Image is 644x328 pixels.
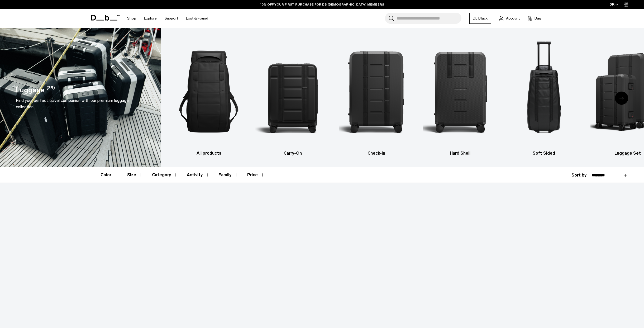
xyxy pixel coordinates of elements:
span: Bag [535,16,541,21]
li: 3 / 6 [339,36,414,156]
h1: Luggage [16,85,45,96]
a: Db Hard Shell [423,36,498,156]
button: Toggle Filter [218,167,239,183]
a: 10% OFF YOUR FIRST PURCHASE FOR DB [DEMOGRAPHIC_DATA] MEMBERS [260,2,384,7]
span: Find your perfect travel companion with our premium luggage collection. [16,98,129,109]
h3: Carry-On [255,150,330,156]
li: 4 / 6 [423,36,498,156]
li: 1 / 6 [171,36,246,156]
img: Db [255,36,330,148]
a: Db Soft Sided [507,36,581,156]
a: Db Carry-On [255,36,330,156]
img: Db [339,36,414,148]
span: Account [506,16,520,21]
li: 2 / 6 [255,36,330,156]
h3: Hard Shell [423,150,498,156]
h3: Check-In [339,150,414,156]
a: Explore [144,9,157,28]
button: Toggle Filter [101,167,119,183]
nav: Main Navigation [123,9,212,28]
li: 5 / 6 [507,36,581,156]
img: Db [507,36,581,148]
a: Support [165,9,178,28]
button: Toggle Filter [187,167,210,183]
a: Db Black [469,13,491,24]
img: Db [423,36,498,148]
button: Bag [528,15,541,21]
a: Shop [127,9,136,28]
span: (39) [46,85,55,96]
button: Toggle Filter [152,167,178,183]
h3: Soft Sided [507,150,581,156]
button: Toggle Filter [127,167,144,183]
a: Account [499,15,520,21]
a: Lost & Found [186,9,208,28]
h3: All products [171,150,246,156]
button: Toggle Price [247,167,265,183]
img: Db [171,36,246,148]
a: Db All products [171,36,246,156]
div: Next slide [615,92,628,105]
a: Db Check-In [339,36,414,156]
